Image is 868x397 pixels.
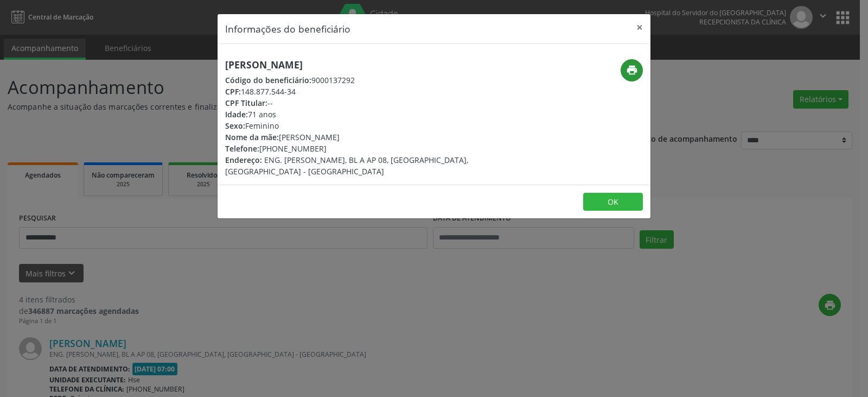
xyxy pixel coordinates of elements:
span: Idade: [225,109,248,119]
i: print [626,64,638,76]
button: print [621,59,643,81]
button: Close [629,14,650,41]
div: 71 anos [225,109,499,120]
span: Código do beneficiário: [225,75,311,85]
div: -- [225,97,499,109]
h5: Informações do beneficiário [225,22,350,36]
div: [PERSON_NAME] [225,131,499,143]
div: [PHONE_NUMBER] [225,143,499,154]
span: Telefone: [225,143,259,154]
span: Sexo: [225,121,245,131]
span: CPF Titular: [225,98,267,108]
h5: [PERSON_NAME] [225,59,499,71]
button: OK [583,193,643,211]
div: 9000137292 [225,74,499,86]
span: ENG. [PERSON_NAME], BL A AP 08, [GEOGRAPHIC_DATA], [GEOGRAPHIC_DATA] - [GEOGRAPHIC_DATA] [225,155,468,177]
div: 148.877.544-34 [225,86,499,97]
span: CPF: [225,86,241,97]
span: Nome da mãe: [225,132,279,142]
div: Feminino [225,120,499,131]
span: Endereço: [225,155,262,165]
